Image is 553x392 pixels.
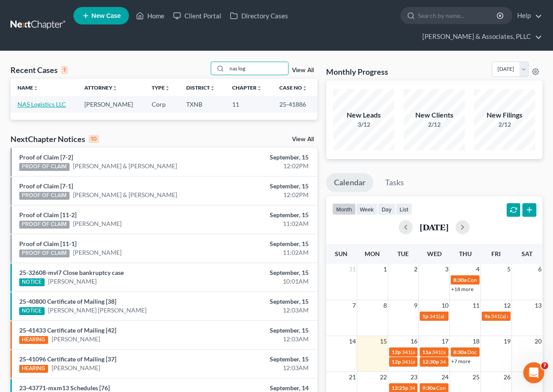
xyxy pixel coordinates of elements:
td: [PERSON_NAME] [77,96,144,112]
a: [PERSON_NAME] [48,277,97,286]
span: 341(a) meeting for [PERSON_NAME] [432,349,516,355]
span: 7 [351,300,357,311]
div: 2/12 [403,120,465,129]
a: [PERSON_NAME] [73,248,122,257]
span: 341(a) meeting for [491,313,533,319]
a: Typeunfold_more [152,84,170,91]
i: unfold_more [210,86,215,91]
i: unfold_more [112,86,118,91]
span: 2 [413,264,418,274]
div: 12:03AM [218,335,308,343]
i: unfold_more [302,86,307,91]
i: unfold_more [165,86,170,91]
td: Corp [145,96,179,112]
span: 3 [444,264,449,274]
span: Docket Text: for [PERSON_NAME] [467,349,546,355]
span: 11 [472,300,480,311]
a: +7 more [451,358,470,364]
a: View All [292,67,314,73]
input: Search by name... [227,62,288,75]
span: 31 [348,264,357,274]
div: September, 15 [218,182,308,191]
div: 10 [89,135,99,143]
span: Fri [491,250,501,257]
span: 23 [410,372,418,382]
span: 11a [422,349,431,355]
div: PROOF OF CLAIM [19,163,70,171]
span: 12p [392,358,401,365]
a: Directory Cases [226,8,292,24]
span: 14 [348,336,357,347]
span: 20 [534,336,543,347]
a: [PERSON_NAME] [52,364,100,372]
button: month [332,203,356,215]
div: NextChapter Notices [10,134,99,144]
a: 25-41096 Certificate of Mailing [37] [19,355,116,363]
div: September, 15 [218,297,308,306]
a: View All [292,136,314,142]
a: Case Nounfold_more [279,84,307,91]
span: 13 [534,300,543,311]
div: 12:02PM [218,191,308,199]
div: New Filings [474,110,535,120]
div: 3/12 [333,120,394,129]
span: 1p [422,313,428,319]
span: 8:30a [453,349,466,355]
div: September, 15 [218,326,308,335]
a: Proof of Claim [7-2] [19,153,73,161]
span: 19 [503,336,511,347]
span: 341(a) meeting for [PERSON_NAME] [402,349,486,355]
div: 1 [61,66,68,74]
h3: Monthly Progress [326,66,388,77]
button: week [356,203,378,215]
span: 12:30p [422,358,439,365]
span: 9 [413,300,418,311]
span: 9:30a [422,385,435,391]
a: Tasks [377,173,412,192]
a: Districtunfold_more [186,84,215,91]
span: 10 [441,300,449,311]
span: 26 [503,372,511,382]
a: +18 more [451,286,473,292]
td: TXNB [179,96,225,112]
span: 24 [441,372,449,382]
span: 4 [475,264,480,274]
h2: [DATE] [420,222,449,232]
a: 25-41433 Certificate of Mailing [42] [19,326,116,334]
span: 6 [537,264,543,274]
i: unfold_more [257,86,262,91]
span: 1 [383,264,388,274]
span: 5 [506,264,511,274]
span: 12:25p [392,385,408,391]
div: 12:03AM [218,306,308,315]
a: NAS Logistics LLC [17,101,66,108]
span: 12p [392,349,401,355]
div: September, 15 [218,268,308,277]
a: Client Portal [169,8,226,24]
a: Calendar [326,173,373,192]
div: 12:03AM [218,364,308,372]
div: 11:02AM [218,219,308,228]
span: 17 [441,336,449,347]
a: 23-43771-mxm13 Schedules [76] [19,384,110,392]
button: list [396,203,412,215]
div: HEARING [19,336,48,344]
a: Home [132,8,169,24]
span: 8 [383,300,388,311]
div: New Clients [403,110,465,120]
a: Nameunfold_more [17,84,38,91]
input: Search by name... [418,7,498,24]
span: 7 [541,362,548,369]
a: 25-40800 Certificate of Mailing [38] [19,298,116,305]
a: [PERSON_NAME] & Associates, PLLC [418,29,542,45]
div: 11:02AM [218,248,308,257]
div: PROOF OF CLAIM [19,221,70,229]
span: 9a [484,313,490,319]
span: 21 [348,372,357,382]
a: [PERSON_NAME] [PERSON_NAME] [48,306,146,315]
span: Tue [397,250,409,257]
span: New Case [91,13,121,19]
div: Recent Cases [10,65,68,75]
a: Help [513,8,542,24]
td: 25-41886 [272,96,317,112]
